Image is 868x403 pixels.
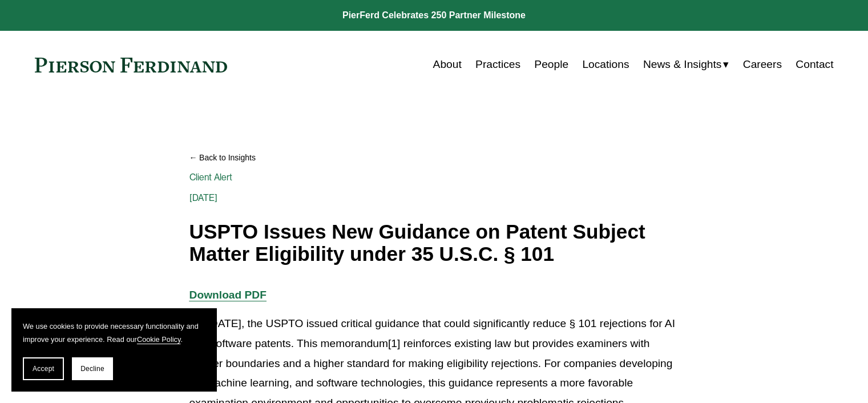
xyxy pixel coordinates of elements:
a: People [534,54,568,75]
span: News & Insights [643,55,722,75]
a: Contact [796,54,833,75]
p: We use cookies to provide necessary functionality and improve your experience. Read our . [23,320,205,346]
section: Cookie banner [11,308,217,392]
button: Decline [72,357,113,380]
a: Download PDF [189,289,267,301]
a: Practices [475,54,520,75]
a: Back to Insights [189,148,679,168]
span: [DATE] [189,192,218,203]
a: Cookie Policy [137,335,181,344]
span: Decline [80,365,104,373]
a: About [433,54,462,75]
a: Careers [743,54,782,75]
button: Accept [23,357,64,380]
h1: USPTO Issues New Guidance on Patent Subject Matter Eligibility under 35 U.S.C. § 101 [189,221,679,265]
a: Locations [582,54,629,75]
span: Accept [33,365,54,373]
a: folder dropdown [643,54,729,75]
a: Client Alert [189,172,233,183]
